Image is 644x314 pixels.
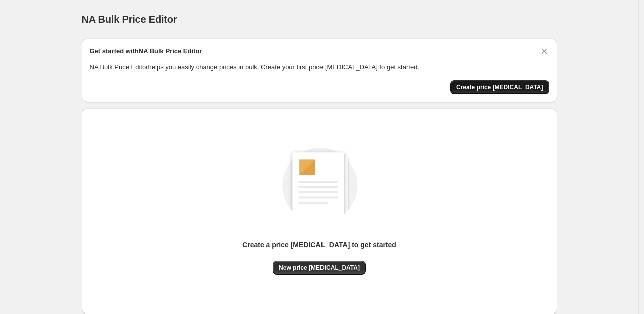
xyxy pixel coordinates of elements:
[539,46,549,56] button: Dismiss card
[456,83,543,91] span: Create price [MEDICAL_DATA]
[279,264,360,272] span: New price [MEDICAL_DATA]
[82,14,177,25] span: NA Bulk Price Editor
[90,62,549,72] p: NA Bulk Price Editor helps you easily change prices in bulk. Create your first price [MEDICAL_DAT...
[90,46,202,56] h2: Get started with NA Bulk Price Editor
[450,80,549,94] button: Create price change job
[273,261,366,275] button: New price [MEDICAL_DATA]
[242,240,396,250] p: Create a price [MEDICAL_DATA] to get started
